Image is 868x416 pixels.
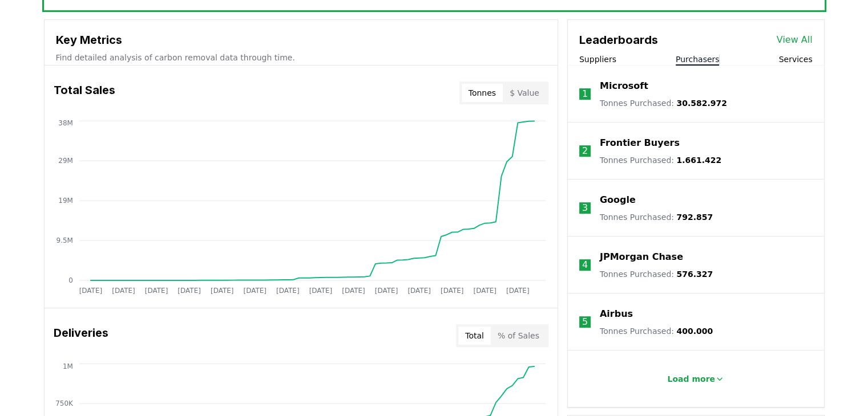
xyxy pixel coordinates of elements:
[309,287,332,295] tspan: [DATE]
[600,250,683,264] a: JPMorgan Chase
[582,315,588,329] p: 5
[407,287,431,295] tspan: [DATE]
[68,276,73,284] tspan: 0
[58,197,73,205] tspan: 19M
[658,368,733,390] button: Load more
[342,287,365,295] tspan: [DATE]
[600,307,633,321] a: Airbus
[582,258,588,272] p: 4
[458,327,491,345] button: Total
[112,287,135,295] tspan: [DATE]
[777,33,813,47] a: View All
[491,327,546,345] button: % of Sales
[600,325,713,337] p: Tonnes Purchased :
[441,287,464,295] tspan: [DATE]
[600,193,636,207] a: Google
[473,287,496,295] tspan: [DATE]
[600,79,648,93] a: Microsoft
[676,99,727,108] span: 30.582.972
[243,287,267,295] tspan: [DATE]
[582,201,588,215] p: 3
[778,54,812,65] button: Services
[676,156,721,165] span: 1.661.422
[56,52,546,63] p: Find detailed analysis of carbon removal data through time.
[676,213,713,222] span: 792.857
[54,324,108,347] h3: Deliveries
[667,373,715,385] p: Load more
[56,31,546,48] h3: Key Metrics
[374,287,398,295] tspan: [DATE]
[276,287,300,295] tspan: [DATE]
[579,31,658,48] h3: Leaderboards
[144,287,168,295] tspan: [DATE]
[462,84,503,102] button: Tonnes
[600,211,713,223] p: Tonnes Purchased :
[79,287,102,295] tspan: [DATE]
[600,97,727,109] p: Tonnes Purchased :
[600,154,721,166] p: Tonnes Purchased :
[54,81,115,104] h3: Total Sales
[676,270,713,279] span: 576.327
[55,399,74,407] tspan: 750K
[582,87,588,101] p: 1
[503,84,546,102] button: $ Value
[58,119,73,127] tspan: 38M
[56,236,72,244] tspan: 9.5M
[600,268,713,280] p: Tonnes Purchased :
[676,327,713,336] span: 400.000
[579,54,616,65] button: Suppliers
[582,144,588,158] p: 2
[177,287,201,295] tspan: [DATE]
[506,287,530,295] tspan: [DATE]
[58,157,73,165] tspan: 29M
[676,54,720,65] button: Purchasers
[62,362,72,370] tspan: 1M
[600,136,680,150] a: Frontier Buyers
[211,287,234,295] tspan: [DATE]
